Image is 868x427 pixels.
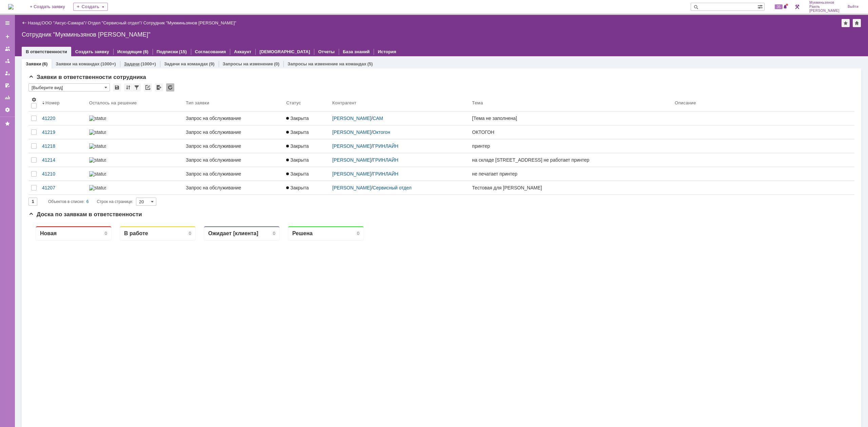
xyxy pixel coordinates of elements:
[183,111,283,125] a: Запрос на обслуживание
[332,116,371,121] a: [PERSON_NAME]
[332,185,371,190] a: [PERSON_NAME]
[42,129,84,135] div: 41219
[155,83,163,91] div: Экспорт списка
[775,4,783,9] span: 35
[332,171,371,177] a: [PERSON_NAME]
[373,129,390,135] a: Октогон
[39,181,86,195] a: 41207
[286,185,309,190] span: Закрыта
[469,153,672,167] a: на складе [STREET_ADDRESS] не работает принтер
[86,94,183,111] th: Осталось на решение
[283,167,330,181] a: Закрыта
[283,111,330,125] a: Закрыта
[332,157,371,163] a: [PERSON_NAME]
[469,94,672,111] th: Тема
[183,125,283,139] a: Запрос на обслуживание
[89,100,137,105] div: Осталось на решение
[318,49,335,54] a: Отчеты
[2,31,13,42] a: Создать заявку
[22,31,861,38] div: Сотрудник "Мукминьзянов [PERSON_NAME]"
[809,5,840,9] span: Раиль
[157,49,178,54] a: Подписки
[469,167,672,181] a: не печатает принтер
[378,49,396,54] a: История
[469,111,672,125] a: [Тема не заполнена]
[89,185,106,190] img: statusbar-100 (1).png
[42,143,84,149] div: 41218
[186,143,281,149] div: Запрос на обслуживание
[286,171,309,177] span: Закрыта
[332,116,467,121] div: /
[373,157,398,163] a: ГРИНЛАЙН
[259,49,310,54] a: [DEMOGRAPHIC_DATA]
[183,139,283,153] a: Запрос на обслуживание
[332,143,467,149] div: /
[472,171,669,177] div: не печатает принтер
[264,9,284,16] div: Решена
[2,92,13,103] a: Отчеты
[89,129,106,135] img: statusbar-100 (1).png
[793,3,801,11] a: Перейти в интерфейс администратора
[133,83,141,91] div: Фильтрация...
[180,9,230,16] div: Ожидает [клиента]
[39,94,86,111] th: Номер
[39,125,86,139] a: 41219
[472,143,669,149] div: принтер
[73,3,108,11] div: Создать
[8,4,14,9] img: logo
[42,20,88,25] div: /
[89,116,106,121] img: statusbar-60 (1).png
[48,199,84,204] span: Объектов в списке:
[2,80,13,91] a: Мои согласования
[809,9,840,13] span: [PERSON_NAME]
[42,171,84,177] div: 41210
[283,125,330,139] a: Закрыта
[853,19,861,27] div: Сделать домашней страницей
[286,116,309,121] span: Закрыта
[86,125,183,139] a: statusbar-100 (1).png
[86,198,89,206] div: 6
[283,94,330,111] th: Статус
[186,157,281,163] div: Запрос на обслуживание
[472,157,669,163] div: на складе [STREET_ADDRESS] не работает принтер
[286,100,301,105] div: Статус
[332,157,467,163] div: /
[332,185,467,190] div: /
[186,185,281,190] div: Запрос на обслуживание
[56,61,99,66] a: Заявки на командах
[124,83,132,91] div: Сортировка...
[283,181,330,195] a: Закрыта
[26,61,41,66] a: Заявки
[286,129,309,135] span: Закрыта
[332,171,467,177] div: /
[469,139,672,153] a: принтер
[75,49,109,54] a: Создать заявку
[88,20,141,25] a: Отдел "Сервисный отдел"
[76,10,79,15] div: 0
[244,10,247,15] div: 0
[329,10,331,15] div: 0
[45,100,60,105] div: Номер
[86,167,183,181] a: statusbar-100 (1).png
[373,185,412,190] a: Сервисный отдел
[373,143,398,149] a: ГРИНЛАЙН
[274,61,279,66] div: (0)
[113,83,121,91] div: Сохранить вид
[286,157,309,163] span: Закрыта
[2,56,13,66] a: Заявки в моей ответственности
[42,20,85,25] a: ООО "Аксус-Самара"
[39,167,86,181] a: 41210
[209,61,215,66] div: (9)
[89,143,106,149] img: statusbar-100 (1).png
[343,49,370,54] a: База знаний
[26,49,67,54] a: В ответственности
[31,97,37,102] span: Настройки
[86,181,183,195] a: statusbar-100 (1).png
[42,61,47,66] div: (6)
[89,171,106,177] img: statusbar-100 (1).png
[186,171,281,177] div: Запрос на обслуживание
[100,61,116,66] div: (1000+)
[179,49,187,54] div: (15)
[472,100,483,105] div: Тема
[40,20,41,25] div: |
